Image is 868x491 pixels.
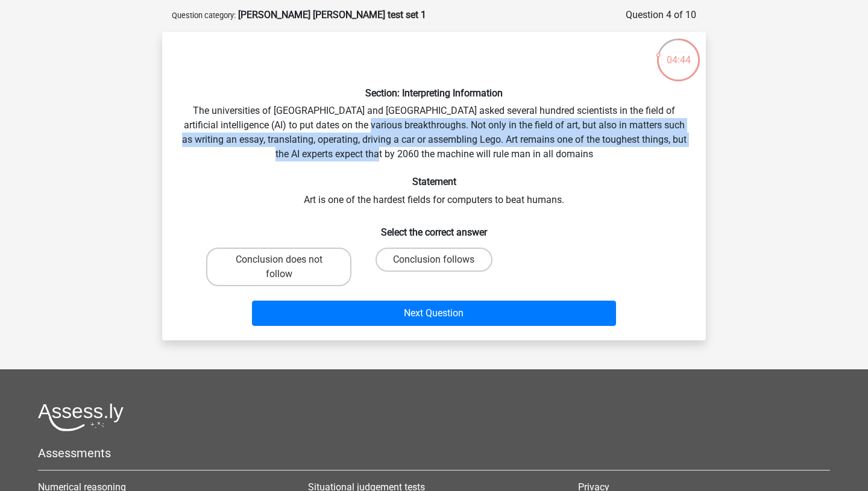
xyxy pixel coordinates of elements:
h6: Statement [181,176,687,187]
h5: Assessments [38,446,830,460]
strong: [PERSON_NAME] [PERSON_NAME] test set 1 [238,9,426,20]
button: Next Question [252,301,617,326]
img: Assessly logo [38,403,124,431]
div: Question 4 of 10 [626,8,696,22]
div: 04:44 [656,37,701,67]
small: Question category: [172,11,236,20]
h6: Section: Interpreting Information [181,87,687,99]
label: Conclusion does not follow [206,248,351,286]
div: The universities of [GEOGRAPHIC_DATA] and [GEOGRAPHIC_DATA] asked several hundred scientists in t... [167,42,701,331]
h6: Select the correct answer [181,217,687,238]
label: Conclusion follows [376,248,492,272]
